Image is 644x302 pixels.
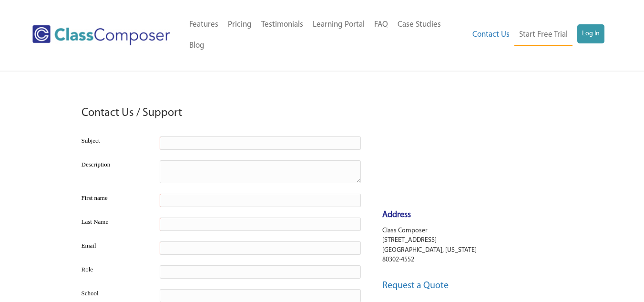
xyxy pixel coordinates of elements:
a: Start Free Trial [514,24,572,46]
td: Role [79,260,148,284]
nav: Header Menu [184,14,467,56]
h3: Contact Us / Support [82,105,182,122]
td: Subject [79,131,148,155]
p: Class Composer [STREET_ADDRESS] [GEOGRAPHIC_DATA], [US_STATE] 80302-4552 [382,226,565,265]
a: Request a Quote [382,281,449,291]
a: Case Studies [393,14,446,35]
a: Blog [184,35,209,56]
td: First name [79,188,148,212]
a: Features [184,14,223,35]
img: Class Composer [32,25,170,45]
a: Log In [577,24,604,43]
a: Pricing [223,14,256,35]
a: FAQ [369,14,393,35]
td: Description [79,155,148,188]
a: Contact Us [468,24,514,45]
a: Testimonials [256,14,308,35]
nav: Header Menu [467,24,604,46]
td: Email [79,236,148,260]
a: Learning Portal [308,14,369,35]
h4: Address [382,209,565,221]
td: Last Name [79,212,148,236]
